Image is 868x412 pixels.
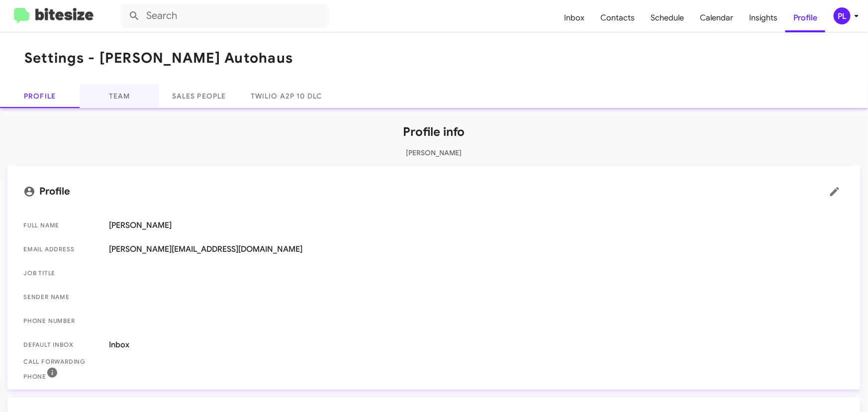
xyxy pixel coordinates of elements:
h1: Settings - [PERSON_NAME] Autohaus [24,50,293,66]
a: Team [80,84,159,108]
p: [PERSON_NAME] [7,148,861,158]
a: Insights [741,3,785,32]
a: Schedule [643,3,692,32]
div: PL [834,7,851,24]
h1: Profile info [7,124,861,140]
a: Profile [785,3,825,32]
span: Full Name [23,220,101,230]
span: Call Forwarding Phone [23,357,101,382]
a: Contacts [592,3,643,32]
input: Search [120,4,329,28]
span: Default Inbox [23,340,101,350]
span: Phone number [23,316,101,326]
span: Sender Name [23,292,101,302]
span: [PERSON_NAME][EMAIL_ADDRESS][DOMAIN_NAME] [109,244,845,254]
a: Calendar [692,3,741,32]
span: Job Title [23,268,101,278]
mat-card-title: Profile [23,182,845,202]
span: Email Address [23,244,101,254]
span: Inbox [109,340,845,350]
span: [PERSON_NAME] [109,220,845,230]
a: Twilio A2P 10 DLC [239,84,334,108]
a: Inbox [556,3,592,32]
a: Sales People [159,84,239,108]
button: PL [825,7,857,24]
